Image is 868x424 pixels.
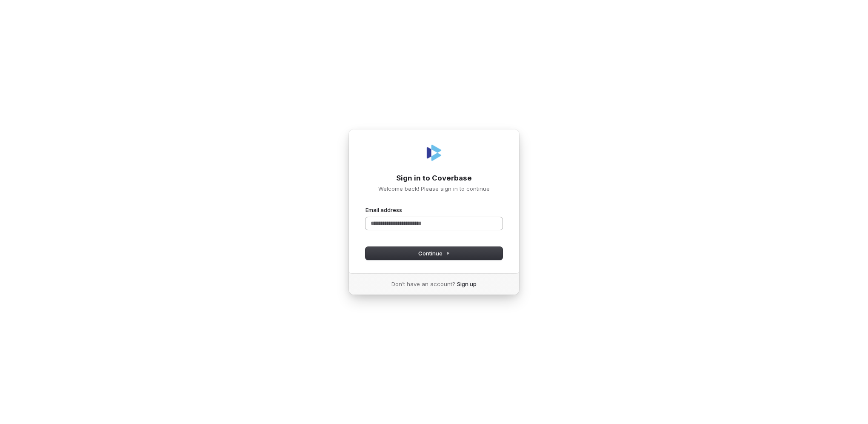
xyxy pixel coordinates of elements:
span: Don’t have an account? [391,280,455,288]
a: Sign up [457,280,477,288]
label: Email address [365,206,402,214]
span: Continue [418,249,450,257]
button: Continue [365,247,503,260]
p: Welcome back! Please sign in to continue [365,185,503,192]
img: Coverbase [424,143,444,163]
h1: Sign in to Coverbase [365,173,503,183]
